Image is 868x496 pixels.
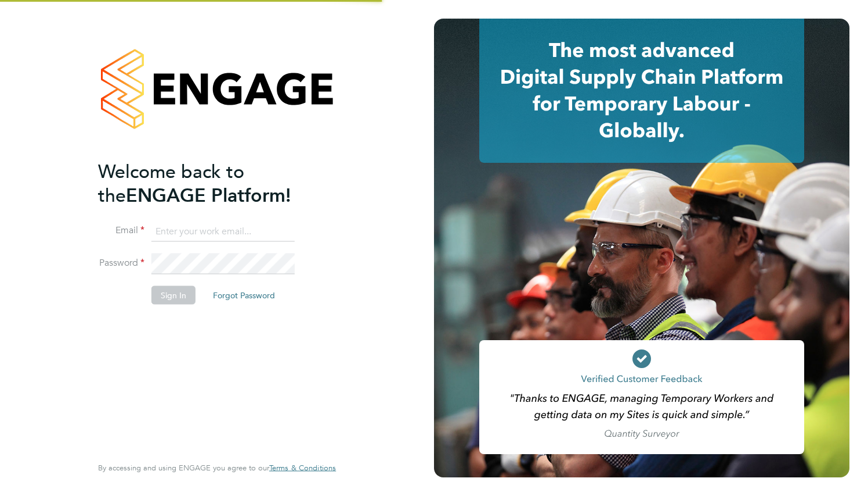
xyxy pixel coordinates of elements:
span: Welcome back to the [98,160,244,206]
h2: ENGAGE Platform! [98,159,324,207]
button: Sign In [151,286,196,305]
label: Email [98,224,144,237]
button: Forgot Password [204,286,284,305]
span: By accessing and using ENGAGE you agree to our [98,463,336,473]
label: Password [98,257,144,269]
a: Terms & Conditions [269,463,336,473]
input: Enter your work email... [151,221,295,242]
